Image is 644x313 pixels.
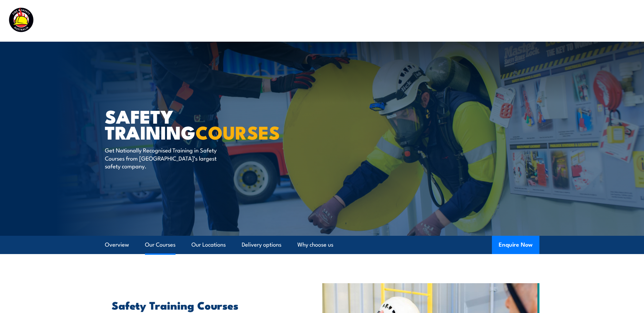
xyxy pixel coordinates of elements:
[145,236,176,254] a: Our Courses
[297,236,333,254] a: Why choose us
[508,12,522,30] a: News
[196,118,280,146] strong: COURSES
[591,12,612,30] a: Contact
[105,236,129,254] a: Overview
[372,12,453,30] a: Emergency Response Services
[112,300,291,310] h2: Safety Training Courses
[105,146,229,170] p: Get Nationally Recognised Training in Safety Courses from [GEOGRAPHIC_DATA]’s largest safety comp...
[492,236,539,254] button: Enquire Now
[467,12,493,30] a: About Us
[105,108,273,140] h1: Safety Training
[312,12,357,30] a: Course Calendar
[191,236,226,254] a: Our Locations
[537,12,576,30] a: Learner Portal
[242,236,281,254] a: Delivery options
[275,12,297,30] a: Courses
